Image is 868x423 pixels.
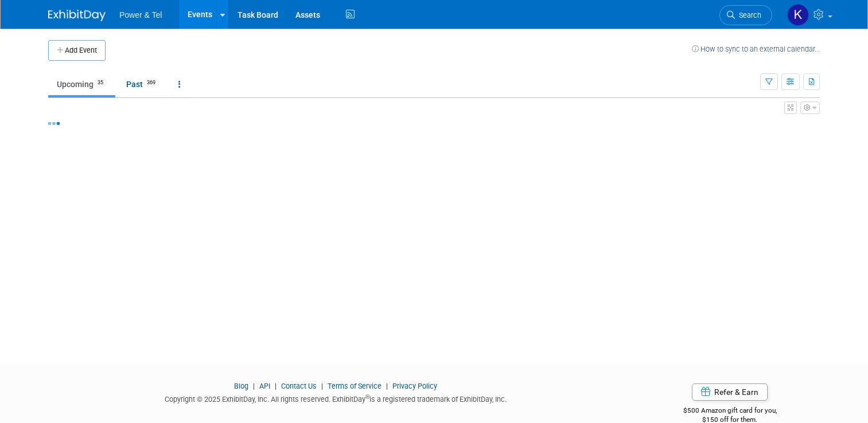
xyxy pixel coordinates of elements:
span: 35 [94,79,107,87]
a: Terms of Service [328,382,382,390]
a: API [259,382,270,390]
sup: ® [365,394,369,400]
button: Add Event [48,40,106,61]
img: Kelley Hood [787,4,809,26]
span: Search [735,11,761,19]
span: | [383,382,391,390]
a: Privacy Policy [392,382,437,390]
img: ExhibitDay [48,10,106,21]
a: Past369 [118,73,168,95]
span: 369 [143,79,159,87]
span: | [318,382,326,390]
img: loading... [48,122,60,125]
a: How to sync to an external calendar... [692,45,820,53]
span: Power & Tel [119,10,162,19]
span: | [272,382,279,390]
a: Blog [234,382,248,390]
a: Refer & Earn [692,383,768,401]
a: Contact Us [281,382,317,390]
span: | [250,382,258,390]
a: Upcoming35 [48,73,115,95]
div: Copyright © 2025 ExhibitDay, Inc. All rights reserved. ExhibitDay is a registered trademark of Ex... [48,391,622,405]
a: Search [719,5,772,25]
